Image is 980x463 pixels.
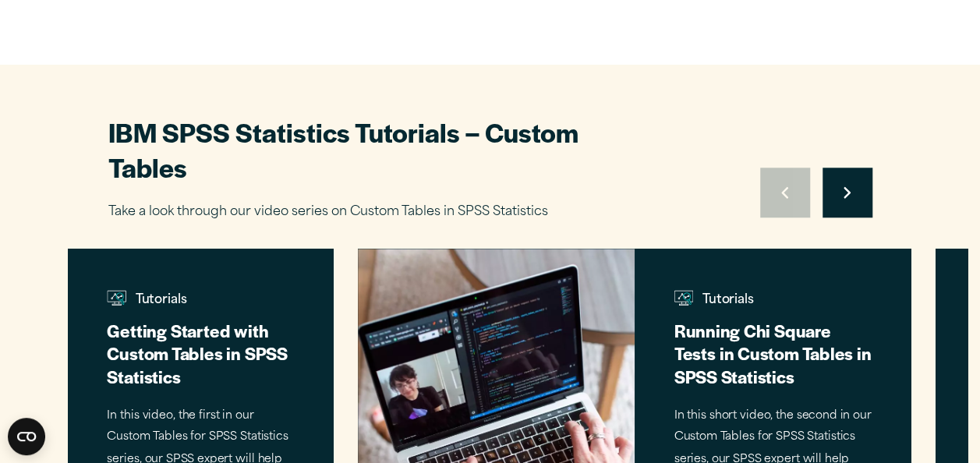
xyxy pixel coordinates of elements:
img: negative data-computer computer-search [674,288,693,308]
img: negative data-computer computer-search [107,288,126,308]
button: Move to next slide [823,168,872,217]
h3: Running Chi Square Tests in Custom Tables in SPSS Statistics [674,319,872,387]
span: Tutorials [107,289,293,315]
button: Open CMP widget [8,418,45,455]
h3: Getting Started with Custom Tables in SPSS Statistics [107,319,293,387]
span: Tutorials [674,289,872,315]
p: Take a look through our video series on Custom Tables in SPSS Statistics [108,201,654,224]
h2: IBM SPSS Statistics Tutorials – Custom Tables [108,115,654,185]
svg: Right pointing chevron [844,186,851,199]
